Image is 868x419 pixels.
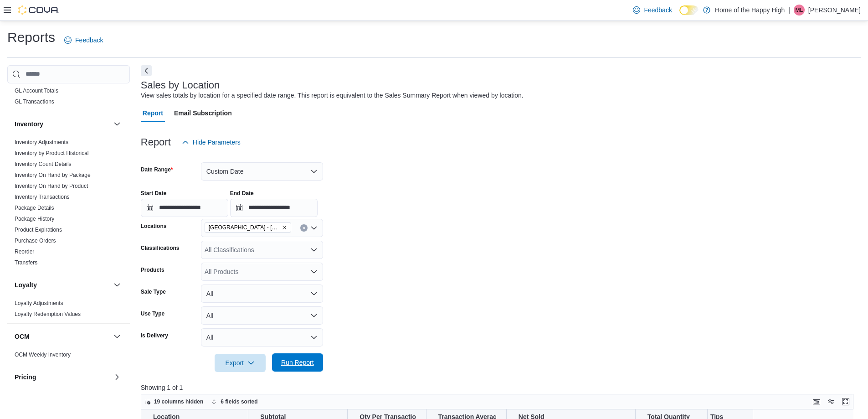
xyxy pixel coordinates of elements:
[15,88,58,94] a: GL Account Totals
[15,351,71,358] span: OCM Weekly Inventory
[15,227,62,233] a: Product Expirations
[220,354,260,372] span: Export
[15,226,62,233] span: Product Expirations
[141,91,524,100] div: View sales totals by location for a specified date range. This report is equivalent to the Sales ...
[808,5,861,16] p: [PERSON_NAME]
[112,119,123,129] button: Inventory
[15,183,88,189] a: Inventory On Hand by Product
[15,182,88,190] span: Inventory On Hand by Product
[141,383,861,392] p: Showing 1 of 1
[141,199,228,217] input: Press the down key to open a popover containing a calendar.
[205,222,291,233] span: Battleford - Battleford Crossing - Fire & Flower
[141,166,173,173] label: Date Range
[141,222,167,230] label: Locations
[644,5,672,15] span: Feedback
[282,225,287,230] button: Remove Battleford - Battleford Crossing - Fire & Flower from selection in this group
[15,216,54,222] a: Package History
[15,160,72,168] span: Inventory Count Details
[840,396,851,407] button: Enter fullscreen
[272,353,323,372] button: Run Report
[15,248,34,255] a: Reorder
[141,80,220,91] h3: Sales by Location
[15,172,91,178] a: Inventory On Hand by Package
[7,298,130,323] div: Loyalty
[15,238,56,244] a: Purchase Orders
[141,266,164,274] label: Products
[112,398,123,409] button: Products
[193,138,241,147] span: Hide Parameters
[112,279,123,290] button: Loyalty
[112,331,123,342] button: OCM
[15,372,36,382] h3: Pricing
[143,104,163,122] span: Report
[208,396,261,407] button: 6 fields sorted
[788,5,790,16] p: |
[15,352,71,358] a: OCM Weekly Inventory
[15,300,63,306] a: Loyalty Adjustments
[61,31,107,49] a: Feedback
[7,28,55,47] h1: Reports
[209,223,280,232] span: [GEOGRAPHIC_DATA] - [GEOGRAPHIC_DATA] - Fire & Flower
[679,5,699,15] input: Dark Mode
[230,190,254,197] label: End Date
[15,259,37,266] span: Transfers
[679,15,680,16] span: Dark Mode
[112,372,123,383] button: Pricing
[141,310,164,317] label: Use Type
[15,87,58,94] span: GL Account Totals
[15,259,37,266] a: Transfers
[15,119,110,129] button: Inventory
[141,288,166,295] label: Sale Type
[201,162,323,181] button: Custom Date
[141,244,180,252] label: Classifications
[811,396,822,407] button: Keyboard shortcuts
[18,5,59,15] img: Cova
[15,204,54,212] span: Package Details
[15,310,81,318] span: Loyalty Redemption Values
[154,398,204,405] span: 19 columns hidden
[141,190,167,197] label: Start Date
[15,248,34,255] span: Reorder
[178,133,244,151] button: Hide Parameters
[230,199,318,217] input: Press the down key to open a popover containing a calendar.
[15,98,54,105] a: GL Transactions
[15,194,70,200] a: Inventory Transactions
[715,5,785,16] p: Home of the Happy High
[629,1,675,19] a: Feedback
[141,137,171,148] h3: Report
[75,36,103,45] span: Feedback
[15,161,72,167] a: Inventory Count Details
[141,65,152,76] button: Next
[15,193,70,201] span: Inventory Transactions
[7,349,130,364] div: OCM
[201,328,323,347] button: All
[15,311,81,317] a: Loyalty Redemption Values
[15,300,63,307] span: Loyalty Adjustments
[15,139,68,146] span: Inventory Adjustments
[15,150,89,156] a: Inventory by Product Historical
[15,139,68,145] a: Inventory Adjustments
[215,354,266,372] button: Export
[201,306,323,325] button: All
[15,205,54,211] a: Package Details
[310,224,318,232] button: Open list of options
[15,237,56,244] span: Purchase Orders
[15,280,110,290] button: Loyalty
[141,396,207,407] button: 19 columns hidden
[15,150,89,157] span: Inventory by Product Historical
[300,224,308,232] button: Clear input
[141,332,168,339] label: Is Delivery
[201,285,323,303] button: All
[15,171,91,179] span: Inventory On Hand by Package
[15,332,110,341] button: OCM
[174,104,232,122] span: Email Subscription
[826,396,837,407] button: Display options
[281,358,314,367] span: Run Report
[7,85,130,111] div: Finance
[221,398,257,405] span: 6 fields sorted
[15,119,43,129] h3: Inventory
[15,372,110,382] button: Pricing
[15,98,54,105] span: GL Transactions
[796,5,803,16] span: ML
[310,246,318,253] button: Open list of options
